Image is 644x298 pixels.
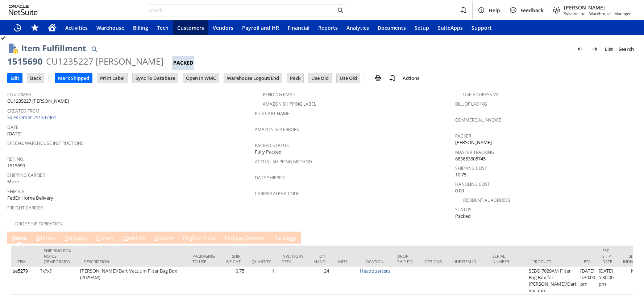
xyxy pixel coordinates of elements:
[8,73,22,83] input: Edit
[7,91,31,98] a: Customer
[455,171,466,178] span: 10.75
[363,259,386,264] div: Location
[133,24,148,31] span: Billing
[43,20,61,35] a: Home
[46,56,163,67] div: CU1235227 [PERSON_NAME]
[36,234,39,241] span: A
[226,253,241,264] div: Ship Weight
[7,178,19,185] span: More
[223,234,267,242] a: Package Content
[242,24,279,31] span: Payroll and HR
[44,248,73,264] div: Shipping Box Notes (Temporary)
[590,45,599,53] img: Next
[123,234,128,241] span: W
[584,259,591,264] div: ETA
[121,234,147,242] a: Workflow
[433,20,467,35] a: SuiteApps
[602,248,612,264] div: Est. Ship Date
[38,267,78,295] td: ?x?x?
[7,98,69,105] span: CU1235227 [PERSON_NAME]
[61,20,92,35] a: Activities
[63,234,89,242] a: Packages
[78,267,187,295] td: [PERSON_NAME]/Dart Vacuum Filter Bag Box (7029AM)
[84,259,182,264] div: Description
[346,24,369,31] span: Analytics
[360,268,390,274] a: Headquarters
[34,234,58,242] a: Address
[318,24,338,31] span: Reports
[455,165,487,171] a: Shipping Cost
[181,234,217,242] a: PickRun Picks
[183,73,219,83] input: Open In WMC
[378,24,406,31] span: Documents
[438,24,463,31] span: SuiteApps
[388,74,397,82] img: add-record.svg
[455,207,471,213] a: Status
[415,24,429,31] span: Setup
[455,149,494,155] a: Master Tracking
[288,24,309,31] span: Financial
[224,73,282,83] input: Warehouse Logout/End
[238,234,241,241] span: g
[172,56,194,70] div: Packed
[7,114,58,121] a: Sales Order #S1347461
[252,259,271,264] div: Quantity
[586,11,588,16] span: -
[10,234,28,242] a: Items
[467,20,496,35] a: Support
[410,20,433,35] a: Setup
[7,188,24,195] a: Ship Via
[291,234,294,241] span: e
[255,126,299,132] a: Amazon SFP Errors
[255,175,285,181] a: Date Shipped
[7,162,25,169] span: 1515690
[190,234,192,241] span: k
[287,73,303,83] input: Pack
[220,267,246,295] td: 0.75
[576,45,585,53] img: Previous
[455,181,490,187] a: Handling Cost
[92,20,129,35] a: Warehouse
[7,205,43,211] a: Freight Carrier
[589,11,631,16] span: Warehouse - Manager
[13,268,28,274] a: se5279
[238,20,283,35] a: Payroll and HR
[616,43,637,55] a: Search
[309,267,331,295] td: 24
[213,24,233,31] span: Vendors
[578,267,597,295] td: [DATE] 5:30:00 pm
[336,259,353,264] div: Units
[532,259,573,264] div: Product
[337,73,360,83] input: Use Old
[12,234,14,241] span: I
[153,20,173,35] a: Tech
[65,234,68,241] span: P
[27,73,44,83] input: Back
[564,11,585,16] span: Sylvane Inc
[282,253,303,264] div: Inventory Detail
[7,108,40,114] a: Created From
[255,142,289,148] a: Packed Status
[455,133,471,139] a: Packer
[374,74,382,82] img: print.svg
[155,234,158,241] span: C
[336,6,345,15] svg: Search
[314,253,325,264] div: On Hand
[255,191,300,197] a: Carrier Alpha Code
[342,20,373,35] a: Analytics
[7,172,45,178] a: Shipping Carrier
[397,253,414,264] div: Drop Ship PO
[208,20,238,35] a: Vendors
[7,56,43,67] div: 1515690
[96,24,124,31] span: Warehouse
[147,6,336,15] input: Search
[17,259,33,264] div: Item
[455,139,492,146] span: [PERSON_NAME]
[133,73,178,83] input: Sync To Database
[15,221,63,227] a: Drop Ship Expiration
[65,24,88,31] span: Activities
[308,73,332,83] input: Use Old
[597,267,618,295] td: [DATE] 5:30:00 pm
[463,91,498,98] a: Use Address V2
[97,234,100,241] span: H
